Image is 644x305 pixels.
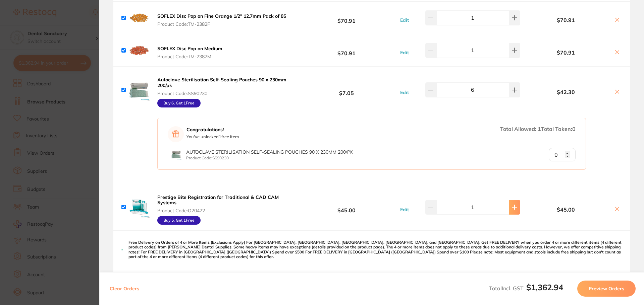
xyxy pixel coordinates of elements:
[398,17,411,23] button: Edit
[186,127,239,132] strong: Congratulations!
[297,44,396,57] b: $70.91
[398,207,411,213] button: Edit
[297,84,396,96] b: $7.05
[157,13,286,19] b: SOFLEX Disc Pop on Fine Orange 1/2" 12.7mm Pack of 85
[522,50,610,56] b: $70.91
[155,194,297,225] button: Prestige Bite Registration for Traditional & CAD CAM Systems Product Code:O20422 Buy 5, Get 1Free
[577,281,636,297] button: Preview Orders
[522,207,610,213] b: $45.00
[297,201,396,213] b: $45.00
[297,12,396,24] b: $70.91
[157,21,286,27] span: Product Code: TM-2382F
[186,149,353,155] span: Autoclave Sterilisation Self-Sealing Pouches 90 x 230mm 200/pk
[155,77,297,107] button: Autoclave Sterilisation Self-Sealing Pouches 90 x 230mm 200/pk Product Code:SS90230 Buy 6, Get 1Free
[157,54,222,59] span: Product Code: TM-2382M
[155,46,224,60] button: SOFLEX Disc Pop on Medium Product Code:TM-2382M
[526,282,563,292] b: $1,362.94
[108,281,141,297] button: Clear Orders
[157,91,294,96] span: Product Code: SS90230
[157,208,294,213] span: Product Code: O20422
[538,126,541,132] span: 1
[128,7,150,28] img: OWJ3bDQ4Zg
[128,79,150,101] img: MzEyMXMwdQ
[398,50,411,56] button: Edit
[522,89,610,95] b: $42.30
[155,13,288,27] button: SOFLEX Disc Pop on Fine Orange 1/2" 12.7mm Pack of 85 Product Code:TM-2382F
[128,197,150,218] img: eXQ2MjRjdQ
[500,126,576,132] div: Total Allowed: Total Taken:
[157,77,286,88] b: Autoclave Sterilisation Self-Sealing Pouches 90 x 230mm 200/pk
[572,126,576,132] span: 0
[157,46,222,52] b: SOFLEX Disc Pop on Medium
[186,134,239,139] p: You've unlocked 1 free item
[157,194,279,206] b: Prestige Bite Registration for Traditional & CAD CAM Systems
[522,17,610,23] b: $70.91
[549,148,576,161] input: Qty
[398,89,411,95] button: Edit
[157,99,201,107] div: Buy 6, Get 1 Free
[186,156,353,160] p: Product Code: SS90230
[489,285,563,292] span: Total Incl. GST
[157,216,201,225] div: Buy 5, Get 1 Free
[128,40,150,61] img: N2RkbTFwMQ
[128,240,622,259] p: Free Delivery on Orders of 4 or More Items (Exclusions Apply) For [GEOGRAPHIC_DATA], [GEOGRAPHIC_...
[171,149,181,160] img: Autoclave Sterilisation Self-Sealing Pouches 90 x 230mm 200/pk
